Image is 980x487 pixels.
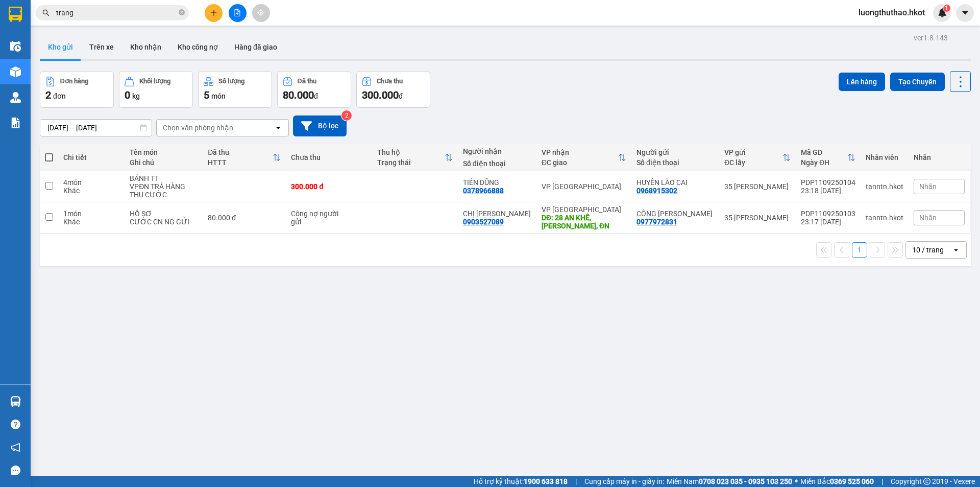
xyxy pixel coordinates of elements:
span: đ [399,92,403,100]
div: 4 món [63,178,119,187]
strong: 0708 023 035 - 0935 103 250 [699,477,792,485]
div: Mã GD [801,148,847,156]
img: warehouse-icon [10,92,21,103]
button: file-add [229,4,247,22]
div: HỒ SƠ [130,210,198,218]
span: ⚪️ [795,479,798,483]
button: Tạo Chuyến [890,73,945,91]
span: close-circle [179,8,185,18]
span: đ [314,92,318,100]
span: copyright [923,478,930,485]
div: 300.000 đ [291,182,366,191]
span: luongthuthao.hkot [850,6,933,19]
div: Đã thu [298,78,316,85]
div: CƯỚC CN NG GỬI [130,218,198,226]
span: kg [132,92,140,100]
button: plus [205,4,223,22]
div: Đã thu [208,148,273,156]
div: Thu hộ [377,148,445,156]
span: 300.000 [362,89,399,101]
sup: 1 [943,5,950,12]
svg: open [274,124,282,132]
div: Chưa thu [377,78,403,85]
button: Hàng đã giao [226,35,285,59]
span: Nhãn [919,182,937,191]
div: VPĐN TRẢ HÀNG THU CƯỚC [130,182,198,199]
button: Trên xe [81,35,122,59]
div: 0977972831 [636,218,677,226]
span: Cung cấp máy in - giấy in: [584,476,664,487]
span: 2 [45,89,51,101]
img: warehouse-icon [10,396,21,407]
span: caret-down [961,8,970,17]
div: Chọn văn phòng nhận [163,123,233,133]
sup: 2 [341,110,352,121]
button: Chưa thu300.000đ [356,71,430,108]
div: Nhãn [914,153,965,161]
span: 80.000 [283,89,314,101]
span: món [211,92,226,100]
span: file-add [234,9,241,16]
div: 0378966888 [463,187,504,195]
span: Nhãn [919,214,937,222]
div: Khác [63,218,119,226]
button: Đã thu80.000đ [277,71,351,108]
button: Số lượng5món [198,71,272,108]
span: Miền Bắc [800,476,874,487]
button: Khối lượng0kg [119,71,193,108]
div: Chi tiết [63,153,119,161]
div: Người nhận [463,147,531,155]
div: VP [GEOGRAPHIC_DATA] [542,205,626,214]
div: 80.000 đ [208,214,281,222]
svg: open [952,246,960,254]
th: Toggle SortBy [372,144,458,171]
div: 1 món [63,210,119,218]
button: Kho nhận [122,35,169,59]
div: Số lượng [218,78,244,85]
span: đơn [53,92,66,100]
span: | [575,476,577,487]
button: 1 [852,242,867,258]
span: | [881,476,883,487]
div: ĐC lấy [724,158,782,167]
div: 35 [PERSON_NAME] [724,182,791,191]
div: Khác [63,187,119,195]
div: tanntn.hkot [866,182,903,191]
button: Lên hàng [839,73,885,91]
div: VP [GEOGRAPHIC_DATA] [542,182,626,191]
img: warehouse-icon [10,66,21,77]
button: Đơn hàng2đơn [40,71,114,108]
div: ĐC giao [542,158,618,167]
div: BÁNH TT [130,174,198,182]
span: 1 [945,5,948,12]
img: warehouse-icon [10,41,21,52]
th: Toggle SortBy [719,144,796,171]
img: solution-icon [10,118,21,128]
div: 23:18 [DATE] [801,187,855,195]
strong: 0369 525 060 [830,477,874,485]
span: search [42,9,50,16]
div: HTTT [208,158,273,167]
div: PDP1109250104 [801,178,855,187]
span: aim [257,9,264,16]
span: Hỗ trợ kỹ thuật: [474,476,568,487]
button: aim [252,4,270,22]
div: Nhân viên [866,153,903,161]
div: HUYỀN LÀO CAI [636,178,714,187]
button: Kho công nợ [169,35,226,59]
div: CHỊ HÀ [463,210,531,218]
input: Select a date range. [40,120,152,136]
span: plus [210,9,217,16]
span: Miền Nam [667,476,792,487]
div: Số điện thoại [463,159,531,168]
strong: 1900 633 818 [524,477,568,485]
div: tanntn.hkot [866,214,903,222]
span: message [11,466,20,475]
div: 0968915302 [636,187,677,195]
div: TIẾN DŨNG [463,178,531,187]
img: logo-vxr [9,7,22,22]
span: close-circle [179,9,185,15]
span: notification [11,443,20,452]
span: 0 [125,89,130,101]
th: Toggle SortBy [536,144,631,171]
